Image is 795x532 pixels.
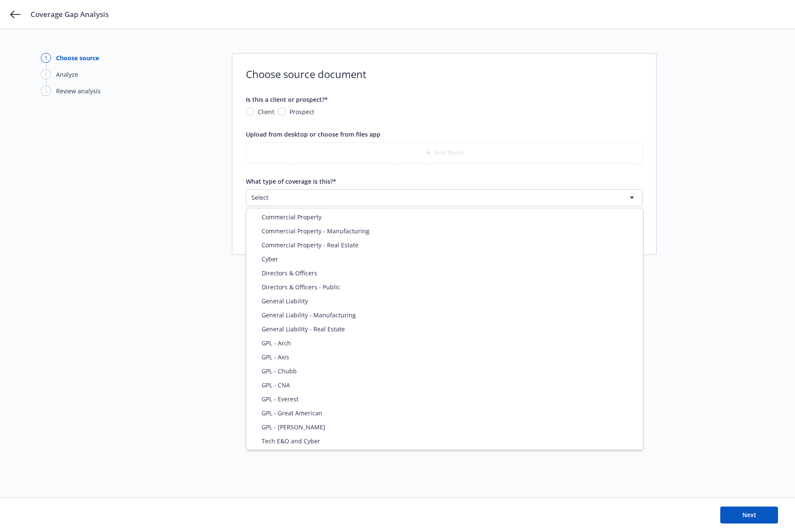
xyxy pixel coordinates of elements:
[262,423,325,431] span: GPL - [PERSON_NAME]
[262,339,291,347] span: GPL - Arch
[262,325,345,333] span: General Liability - Real Estate
[262,269,317,277] span: Directors & Officers
[742,511,756,519] span: Next
[262,353,289,361] span: GPL - Axis
[262,367,297,375] span: GPL - Chubb
[262,437,320,445] span: Tech E&O and Cyber
[262,297,308,305] span: General Liability
[262,283,340,291] span: Directors & Officers - Public
[262,409,322,417] span: GPL - Great American
[262,311,356,319] span: General Liability - Manufacturing
[262,381,290,389] span: GPL - CNA
[262,241,358,249] span: Commercial Property - Real Estate
[262,213,321,221] span: Commercial Property
[262,255,278,263] span: Cyber
[262,227,369,235] span: Commercial Property - Manufacturing
[262,395,299,403] span: GPL - Everest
